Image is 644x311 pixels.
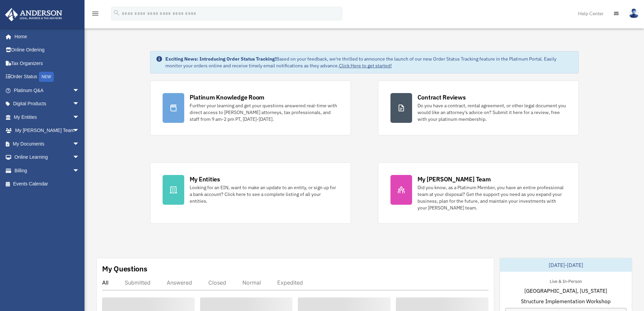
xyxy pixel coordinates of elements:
a: Events Calendar [5,177,90,191]
div: My Entities [190,175,220,183]
div: Based on your feedback, we're thrilled to announce the launch of our new Order Status Tracking fe... [165,55,573,69]
a: My Documentsarrow_drop_down [5,137,90,151]
div: Normal [242,279,261,286]
img: Anderson Advisors Platinum Portal [3,8,64,21]
span: arrow_drop_down [73,124,86,138]
div: Do you have a contract, rental agreement, or other legal document you would like an attorney's ad... [418,102,566,123]
div: NEW [39,72,54,82]
div: Live & In-Person [544,277,587,284]
div: My [PERSON_NAME] Team [418,175,491,183]
div: Further your learning and get your questions answered real-time with direct access to [PERSON_NAM... [190,102,338,123]
a: Tax Organizers [5,57,90,70]
a: Platinum Q&Aarrow_drop_down [5,84,90,97]
div: My Questions [102,264,147,274]
div: Looking for an EIN, want to make an update to an entity, or sign up for a bank account? Click her... [190,184,338,204]
div: All [102,279,109,286]
strong: Exciting News: Introducing Order Status Tracking! [165,56,276,62]
i: search [113,9,120,17]
img: User Pic [629,8,639,18]
a: Online Learningarrow_drop_down [5,151,90,164]
span: arrow_drop_down [73,97,86,111]
a: My Entities Looking for an EIN, want to make an update to an entity, or sign up for a bank accoun... [150,162,351,224]
a: Click Here to get started! [339,63,392,69]
a: Order StatusNEW [5,70,90,84]
span: Structure Implementation Workshop [521,297,611,305]
a: My Entitiesarrow_drop_down [5,110,90,124]
div: Answered [167,279,192,286]
a: Digital Productsarrow_drop_down [5,97,90,111]
div: Contract Reviews [418,93,466,102]
div: Did you know, as a Platinum Member, you have an entire professional team at your disposal? Get th... [418,184,566,211]
a: My [PERSON_NAME] Team Did you know, as a Platinum Member, you have an entire professional team at... [378,162,579,224]
div: Closed [208,279,226,286]
a: Contract Reviews Do you have a contract, rental agreement, or other legal document you would like... [378,81,579,135]
span: arrow_drop_down [73,137,86,151]
div: Expedited [277,279,303,286]
span: arrow_drop_down [73,164,86,178]
i: menu [91,9,99,18]
a: Platinum Knowledge Room Further your learning and get your questions answered real-time with dire... [150,81,351,135]
div: Submitted [125,279,150,286]
span: arrow_drop_down [73,84,86,97]
a: menu [91,12,99,18]
span: [GEOGRAPHIC_DATA], [US_STATE] [524,287,607,295]
a: My [PERSON_NAME] Teamarrow_drop_down [5,124,90,137]
span: arrow_drop_down [73,110,86,124]
div: Platinum Knowledge Room [190,93,265,102]
a: Online Ordering [5,43,90,57]
div: [DATE]-[DATE] [500,258,632,272]
span: arrow_drop_down [73,151,86,164]
a: Home [5,30,86,43]
a: Billingarrow_drop_down [5,164,90,177]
